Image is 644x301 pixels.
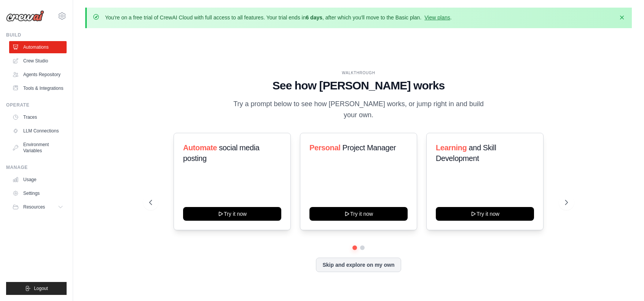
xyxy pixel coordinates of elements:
[9,68,67,81] a: Agents Repository
[149,70,568,76] div: WALKTHROUGH
[149,79,568,92] h1: See how [PERSON_NAME] works
[231,99,486,121] p: Try a prompt below to see how [PERSON_NAME] works, or jump right in and build your own.
[9,187,67,199] a: Settings
[306,14,322,21] strong: 6 days
[6,282,67,295] button: Logout
[183,143,217,152] span: Automate
[6,164,67,170] div: Manage
[9,174,67,186] a: Usage
[9,41,67,53] a: Automations
[105,14,452,21] p: You're on a free trial of CrewAI Cloud with full access to all features. Your trial ends in , aft...
[9,82,67,94] a: Tools & Integrations
[9,201,67,213] button: Resources
[9,111,67,123] a: Traces
[34,285,48,291] span: Logout
[316,258,401,272] button: Skip and explore on my own
[342,143,396,152] span: Project Manager
[6,32,67,38] div: Build
[436,143,467,152] span: Learning
[23,204,45,210] span: Resources
[6,102,67,108] div: Operate
[9,55,67,67] a: Crew Studio
[9,125,67,137] a: LLM Connections
[309,207,408,221] button: Try it now
[6,10,44,22] img: Logo
[436,207,534,221] button: Try it now
[183,207,281,221] button: Try it now
[309,143,340,152] span: Personal
[183,143,260,162] span: social media posting
[9,139,67,157] a: Environment Variables
[424,14,450,21] a: View plans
